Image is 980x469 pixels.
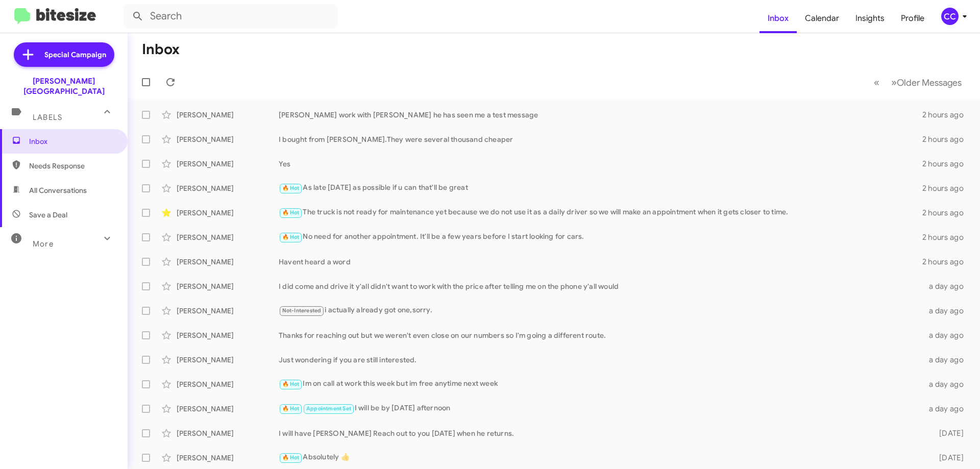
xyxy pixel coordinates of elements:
[177,159,279,169] div: [PERSON_NAME]
[44,50,106,60] span: Special Campaign
[847,4,893,33] a: Insights
[177,453,279,463] div: [PERSON_NAME]
[177,110,279,120] div: [PERSON_NAME]
[177,257,279,267] div: [PERSON_NAME]
[177,355,279,365] div: [PERSON_NAME]
[279,378,923,390] div: Im on call at work this week but im free anytime next week
[923,281,972,291] div: a day ago
[177,404,279,414] div: [PERSON_NAME]
[922,183,972,193] div: 2 hours ago
[282,234,300,240] span: 🔥 Hot
[923,306,972,316] div: a day ago
[279,207,922,218] div: The truck is not ready for maintenance yet because we do not use it as a daily driver so we will ...
[282,185,300,191] span: 🔥 Hot
[922,208,972,218] div: 2 hours ago
[923,453,972,463] div: [DATE]
[282,454,300,461] span: 🔥 Hot
[279,257,922,267] div: Havent heard a word
[933,8,969,25] button: CC
[14,42,114,67] a: Special Campaign
[282,209,300,216] span: 🔥 Hot
[29,185,87,195] span: All Conversations
[29,210,67,220] span: Save a Deal
[177,428,279,438] div: [PERSON_NAME]
[279,355,923,365] div: Just wondering if you are still interested.
[177,134,279,144] div: [PERSON_NAME]
[923,330,972,340] div: a day ago
[279,428,923,438] div: I will have [PERSON_NAME] Reach out to you [DATE] when he returns.
[29,161,116,171] span: Needs Response
[923,379,972,389] div: a day ago
[177,306,279,316] div: [PERSON_NAME]
[177,232,279,242] div: [PERSON_NAME]
[279,159,922,169] div: Yes
[306,405,351,412] span: Appointment Set
[29,136,116,146] span: Inbox
[279,110,922,120] div: [PERSON_NAME] work with [PERSON_NAME] he has seen me a test message
[941,8,959,25] div: CC
[923,428,972,438] div: [DATE]
[874,76,879,89] span: «
[279,330,923,340] div: Thanks for reaching out but we weren't even close on our numbers so I'm going a different route.
[922,159,972,169] div: 2 hours ago
[891,76,897,89] span: »
[893,4,933,33] a: Profile
[868,72,968,93] nav: Page navigation example
[279,403,923,414] div: I will be by [DATE] afternoon
[759,4,797,33] a: Inbox
[923,404,972,414] div: a day ago
[868,72,886,93] button: Previous
[922,134,972,144] div: 2 hours ago
[177,379,279,389] div: [PERSON_NAME]
[282,405,300,412] span: 🔥 Hot
[897,77,962,88] span: Older Messages
[922,232,972,242] div: 2 hours ago
[279,134,922,144] div: I bought from [PERSON_NAME].They were several thousand cheaper
[282,307,322,314] span: Not-Interested
[797,4,847,33] a: Calendar
[282,381,300,387] span: 🔥 Hot
[177,330,279,340] div: [PERSON_NAME]
[177,208,279,218] div: [PERSON_NAME]
[279,305,923,316] div: i actually already got one,sorry.
[177,183,279,193] div: [PERSON_NAME]
[279,281,923,291] div: I did come and drive it y'all didn't want to work with the price after telling me on the phone y'...
[885,72,968,93] button: Next
[279,231,922,243] div: No need for another appointment. It'll be a few years before I start looking for cars.
[922,257,972,267] div: 2 hours ago
[922,110,972,120] div: 2 hours ago
[33,239,54,249] span: More
[33,113,62,122] span: Labels
[279,182,922,194] div: As late [DATE] as possible if u can that'll be great
[923,355,972,365] div: a day ago
[142,41,180,58] h1: Inbox
[177,281,279,291] div: [PERSON_NAME]
[124,4,338,29] input: Search
[279,452,923,463] div: Absolutely 👍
